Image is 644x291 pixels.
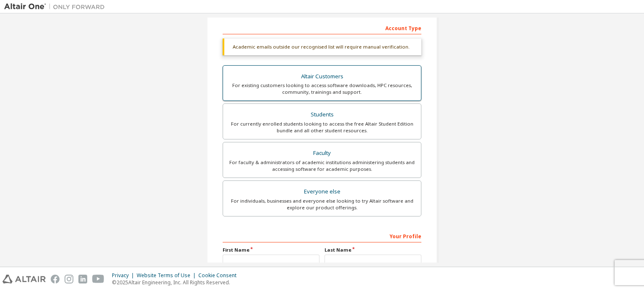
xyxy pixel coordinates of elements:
[78,275,87,283] img: linkedin.svg
[228,198,416,211] div: For individuals, businesses and everyone else looking to try Altair software and explore our prod...
[223,229,421,242] div: Your Profile
[228,109,416,121] div: Students
[228,82,416,95] div: For existing customers looking to access software downloads, HPC resources, community, trainings ...
[112,272,137,279] div: Privacy
[228,147,416,159] div: Faculty
[223,247,319,253] label: First Name
[325,247,421,253] label: Last Name
[198,272,241,279] div: Cookie Consent
[228,71,416,82] div: Altair Customers
[228,159,416,173] div: For faculty & administrators of academic institutions administering students and accessing softwa...
[223,21,421,34] div: Account Type
[51,275,60,283] img: facebook.svg
[4,3,109,11] img: Altair One
[228,121,416,134] div: For currently enrolled students looking to access the free Altair Student Edition bundle and all ...
[137,272,198,279] div: Website Terms of Use
[92,275,104,283] img: youtube.svg
[65,275,73,283] img: instagram.svg
[3,275,46,283] img: altair_logo.svg
[112,279,241,286] p: © 2025 Altair Engineering, Inc. All Rights Reserved.
[223,39,421,55] div: Academic emails outside our recognised list will require manual verification.
[228,186,416,198] div: Everyone else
